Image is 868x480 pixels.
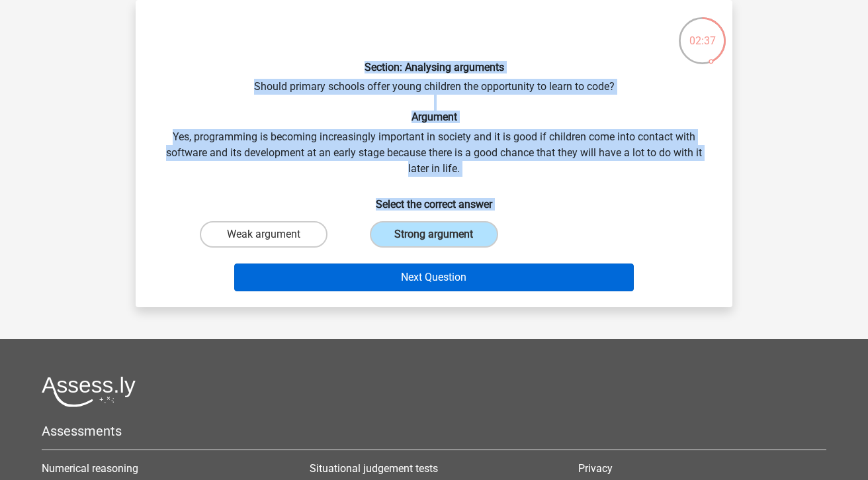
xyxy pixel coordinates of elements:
h6: Select the correct answer [157,187,711,211]
img: Assessly logo [42,376,136,407]
div: Should primary schools offer young children the opportunity to learn to code? Yes, programming is... [141,11,727,297]
label: Weak argument [200,221,327,248]
a: Situational judgement tests [310,462,438,475]
a: Privacy [578,462,613,475]
h6: Section: Analysing arguments [157,61,711,73]
div: 02:37 [677,16,727,49]
a: Numerical reasoning [42,462,138,475]
button: Next Question [234,264,634,291]
h5: Assessments [42,423,826,439]
label: Strong argument [370,221,498,248]
h6: Argument [157,111,711,123]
